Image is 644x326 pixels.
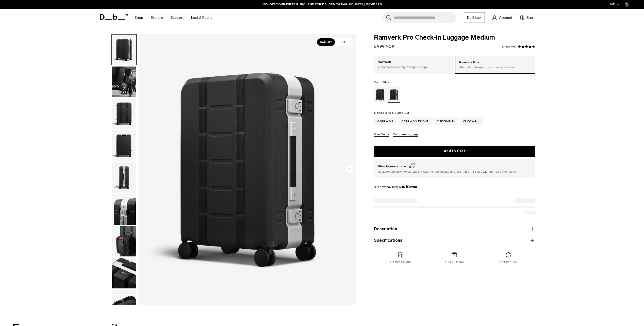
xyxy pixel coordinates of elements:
a: Carry-on [374,117,397,125]
p: Aluminium frame, maximum protection. [459,65,531,70]
img: Ramverk Pro Check-in Luggage Medium Silver [112,290,136,320]
a: Carry-on Front [398,117,432,125]
button: Ramverk Pro Check-in Luggage Medium Silver [111,194,137,225]
a: 27 reviews [502,45,516,48]
img: Ramverk Pro Check-in Luggage Medium Silver [112,226,136,257]
a: Account [492,14,512,21]
button: Size Guide [374,133,389,137]
legend: Color: [374,81,390,84]
button: Ramverk Pro Check-in Luggage Medium Silver [111,130,137,161]
img: Ramverk Pro Check-in Luggage Medium Silver [112,99,136,129]
span: Gallery [317,38,335,46]
button: Ramverk Pro Check-in Luggage Medium Silver [111,290,137,321]
button: Ramverk Pro Check-in Luggage Medium Silver [111,226,137,257]
button: Compare Luggage [393,133,418,137]
button: Next slide [346,165,353,174]
a: Explore [151,9,163,27]
span: Buy now pay later with [374,185,417,189]
img: {"height" => 20, "alt" => "Klarna"} [406,185,417,188]
button: Bag [520,14,533,21]
button: Ramverk Pro Check-in Luggage Medium Silver [111,162,137,193]
span: View in your space [378,163,531,169]
img: Ramverk Pro Check-in Luggage Medium Silver [112,258,136,288]
a: Black Out [374,87,387,103]
a: Ramverk Zippered closure, lightweight design. [374,56,454,73]
p: 2 year warranty [390,260,412,264]
img: Ramverk Pro Check-in Luggage Medium Silver [112,194,136,225]
a: Shop [135,9,143,27]
a: Check-in L [460,117,484,125]
button: Ramverk Pro Check-in Luggage Medium Silver [111,34,137,65]
span: Ramverk Pro Check-in Luggage Medium [374,34,535,41]
p: Ramverk Pro [459,60,531,65]
img: Ramverk Pro Check-in Luggage Medium Silver [112,35,136,65]
span: Bag [526,15,533,20]
button: Ramverk Pro Check-in Luggage Medium Silver [111,98,137,129]
button: Ramverk Pro Check-in Luggage Medium Silver [111,66,137,97]
a: Support [171,9,184,27]
span: Click here to view the suitcase in Augmented Reality and see it at a 1:1 scale with its true dime... [378,169,531,174]
span: 6.999 NOK [374,44,394,49]
img: Ramverk Pro Check-in Luggage Medium Silver [112,67,136,97]
button: Description [374,226,535,232]
legend: Size: [374,111,409,114]
button: View in your space Click here to view the suitcase in Augmented Reality and see it at a 1:1 scale... [374,159,535,178]
button: Add to Cart [374,146,535,157]
p: Zippered closure, lightweight design. [378,65,450,69]
span: 3D [335,38,353,46]
span: 66 x 45.5 x 28.5 CM [381,111,409,115]
img: Ramverk Pro Check-in Luggage Medium Silver [112,130,136,161]
span: Account [499,15,512,20]
a: Lost & Found [191,9,212,27]
button: Specifications [374,237,535,243]
a: 10% OFF YOUR FIRST PURCHASE FOR DB [DEMOGRAPHIC_DATA] MEMBERS [262,2,382,7]
p: Free returns [499,260,517,264]
a: Db Black [464,12,485,23]
p: Free shipping [445,260,464,264]
p: Ramverk [378,60,450,65]
li: 1 / 12 [139,34,356,305]
img: Ramverk Pro Check-in Luggage Medium Silver [139,34,356,305]
a: Check-in M [433,117,458,125]
button: Ramverk Pro Check-in Luggage Medium Silver [111,258,137,289]
nav: Main Navigation [131,9,216,27]
a: Silver [388,87,400,103]
img: Ramverk Pro Check-in Luggage Medium Silver [112,162,136,193]
span: Silver [382,80,390,84]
